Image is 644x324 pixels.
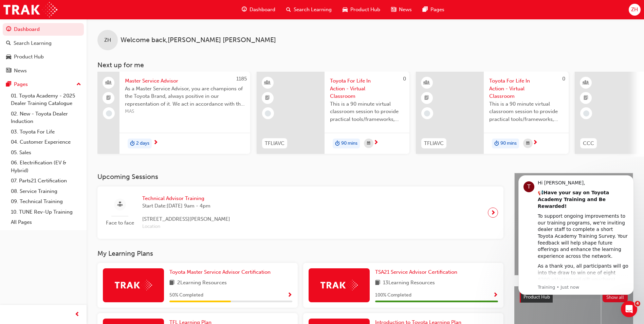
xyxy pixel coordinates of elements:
[375,279,380,287] span: book-icon
[343,5,348,14] span: car-icon
[424,140,444,147] span: TFLIAVC
[287,292,292,299] span: Show Progress
[169,268,273,276] a: Toyota Master Service Advisor Certification
[106,94,111,103] span: booktick-icon
[500,140,517,147] span: 90 mins
[562,76,565,82] span: 0
[493,291,498,300] button: Show Progress
[8,109,84,127] a: 02. New - Toyota Dealer Induction
[294,6,332,14] span: Search Learning
[493,292,498,299] span: Show Progress
[8,158,84,176] a: 06. Electrification (EV & Hybrid)
[583,110,589,116] span: learningRecordVerb_NONE-icon
[6,26,11,33] span: guage-icon
[125,77,245,85] span: Master Service Advisor
[584,78,588,87] span: learningResourceType_INSTRUCTOR_LED-icon
[375,268,460,276] a: TSA21 Service Advisor Certification
[8,137,84,147] a: 04. Customer Experience
[125,108,245,115] span: MAS
[136,140,149,147] span: 2 days
[3,22,84,78] button: DashboardSearch LearningProduct HubNews
[106,78,111,87] span: people-icon
[6,40,11,47] span: search-icon
[424,110,430,116] span: learningRecordVerb_NONE-icon
[117,200,123,209] span: sessionType_FACE_TO_FACE-icon
[584,94,588,103] span: booktick-icon
[8,196,84,207] a: 09. Technical Training
[491,208,496,217] span: next-icon
[8,147,84,158] a: 05. Sales
[489,77,563,100] span: Toyota For Life In Action - Virtual Classroom
[424,78,429,87] span: learningResourceType_INSTRUCTOR_LED-icon
[424,94,429,103] span: booktick-icon
[635,301,640,306] span: 4
[3,2,57,17] img: Trak
[3,78,84,91] button: Pages
[375,291,411,299] span: 100 % Completed
[142,195,230,202] span: Technical Advisor Training
[265,110,271,116] span: learningRecordVerb_NONE-icon
[320,280,358,290] img: Trak
[142,223,230,231] span: Location
[287,291,292,300] button: Show Progress
[8,176,84,186] a: 07. Parts21 Certification
[8,207,84,217] a: 10. TUNE Rev-Up Training
[130,139,135,148] span: duration-icon
[416,72,569,154] a: 0TFLIAVCToyota For Life In Action - Virtual ClassroomThis is a 90 minute virtual classroom sessio...
[8,217,84,228] a: All Pages
[142,202,230,210] span: Start Date: [DATE] 9am - 4pm
[8,91,84,109] a: 01. Toyota Academy - 2025 Dealer Training Catalogue
[383,279,435,287] span: 13 Learning Resources
[6,68,11,74] span: news-icon
[367,139,370,148] span: calendar-icon
[494,139,499,148] span: duration-icon
[423,5,428,14] span: pages-icon
[3,65,84,77] a: News
[330,100,404,123] span: This is a 90 minute virtual classroom session to provide practical tools/frameworks, behaviours a...
[115,280,152,290] img: Trak
[242,5,247,14] span: guage-icon
[104,36,111,44] span: ZH
[236,76,247,82] span: 1185
[350,6,380,14] span: Product Hub
[621,301,637,317] iframe: Intercom live chat
[75,310,80,319] span: prev-icon
[265,78,270,87] span: learningResourceType_INSTRUCTOR_LED-icon
[373,140,379,146] span: next-icon
[489,100,563,123] span: This is a 90 minute virtual classroom session to provide practical tools/frameworks, behaviours a...
[14,80,28,88] div: Pages
[97,173,503,181] h3: Upcoming Sessions
[337,3,386,17] a: car-iconProduct Hub
[97,72,250,154] a: 1185Master Service AdvisorAs a Master Service Advisor, you are champions of the Toyota Brand, alw...
[250,6,275,14] span: Dashboard
[8,186,84,197] a: 08. Service Training
[14,39,52,47] div: Search Learning
[629,4,641,16] button: ZH
[8,127,84,137] a: 03. Toyota For Life
[399,6,412,14] span: News
[631,6,638,14] span: ZH
[430,6,444,14] span: Pages
[6,54,11,60] span: car-icon
[3,23,84,36] a: Dashboard
[97,250,503,257] h3: My Learning Plans
[87,61,644,69] h3: Next up for me
[3,51,84,63] a: Product Hub
[106,110,112,116] span: learningRecordVerb_NONE-icon
[153,140,158,146] span: next-icon
[335,139,340,148] span: duration-icon
[403,76,406,82] span: 0
[583,140,594,147] span: CCC
[391,5,396,14] span: news-icon
[169,279,174,287] span: book-icon
[386,3,417,17] a: news-iconNews
[257,72,409,154] a: 0TFLIAVCToyota For Life In Action - Virtual ClassroomThis is a 90 minute virtual classroom sessio...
